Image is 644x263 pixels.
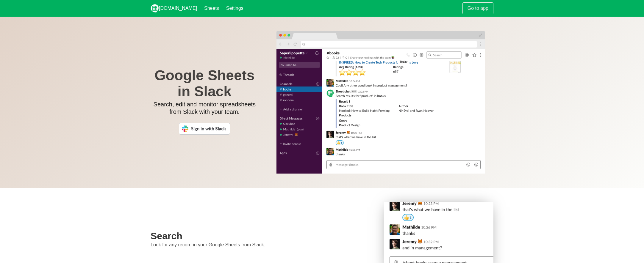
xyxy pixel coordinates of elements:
[151,231,182,241] strong: Search
[276,49,485,174] img: screen.png
[147,227,380,252] div: Look for any record in your Google Sheets from Slack.
[179,123,230,135] img: Sign in
[462,2,493,14] a: Go to app
[276,31,485,49] img: bar.png
[151,101,259,116] p: Search, edit and monitor spreadsheets from Slack with your team.
[151,67,259,100] h1: Google Sheets in Slack
[151,4,159,12] img: logo_v2_white.png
